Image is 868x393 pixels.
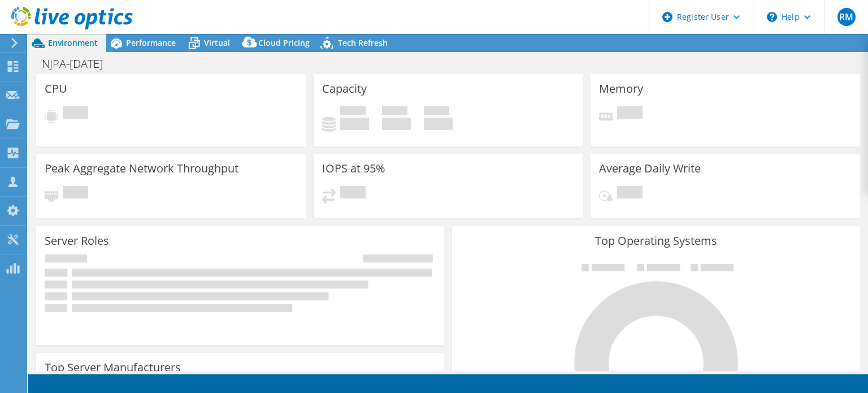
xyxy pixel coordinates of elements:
h4: 0 GiB [340,118,369,130]
h4: 0 GiB [424,118,453,130]
h1: NJPA-[DATE] [37,58,120,70]
h3: Peak Aggregate Network Throughput [45,162,238,175]
span: Used [340,106,366,118]
h4: 0 GiB [382,118,411,130]
span: Free [382,106,407,118]
h3: Top Server Manufacturers [45,361,181,374]
span: Total [424,106,449,118]
span: Performance [126,37,176,48]
span: Pending [617,186,643,201]
span: Pending [340,186,366,201]
h3: CPU [45,83,67,95]
span: RM [837,8,856,26]
span: Pending [63,186,88,201]
span: Pending [63,106,88,122]
span: Tech Refresh [338,37,388,48]
span: Pending [617,106,643,122]
svg: \n [767,12,777,22]
h3: Capacity [322,83,367,95]
h3: Average Daily Write [599,162,701,175]
span: Environment [48,37,98,48]
span: Cloud Pricing [258,37,310,48]
h3: Top Operating Systems [461,235,852,247]
span: Virtual [204,37,230,48]
h3: Memory [599,83,643,95]
h3: IOPS at 95% [322,162,385,175]
h3: Server Roles [45,235,109,247]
